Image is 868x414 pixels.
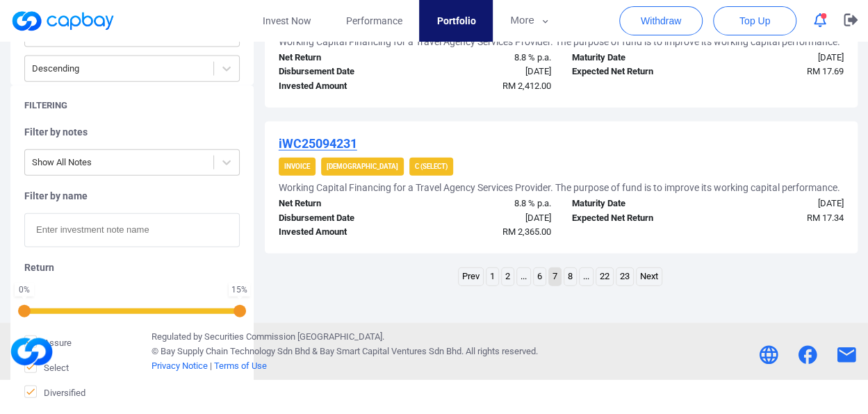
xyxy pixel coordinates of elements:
[279,181,840,194] h5: Working Capital Financing for a Travel Agency Services Provider. The purpose of fund is to improv...
[320,346,461,356] span: Bay Smart Capital Ventures Sdn Bhd
[807,66,844,76] span: RM 17.69
[459,268,483,285] a: Previous page
[502,226,550,237] span: RM 2,365.00
[268,211,415,226] div: Disbursement Date
[268,51,415,65] div: Net Return
[327,163,398,170] strong: [DEMOGRAPHIC_DATA]
[268,225,415,240] div: Invested Amount
[707,51,854,65] div: [DATE]
[616,268,633,285] a: Page 23
[561,51,707,65] div: Maturity Date
[415,51,562,65] div: 8.8 % p.a.
[284,163,310,170] strong: Invoice
[24,261,240,274] h5: Return
[24,126,240,138] h5: Filter by notes
[713,6,796,35] button: Top Up
[268,79,415,94] div: Invested Amount
[561,197,707,211] div: Maturity Date
[24,386,85,399] span: Diversified
[268,197,415,211] div: Net Return
[619,6,703,35] button: Withdraw
[564,268,576,285] a: Page 8
[17,285,31,294] div: 0 %
[24,99,67,112] h5: Filtering
[279,136,357,151] u: iWC25094231
[415,197,562,211] div: 8.8 % p.a.
[807,213,844,223] span: RM 17.34
[486,268,498,285] a: Page 1
[502,81,550,91] span: RM 2,412.00
[231,285,247,294] div: 15 %
[707,197,854,211] div: [DATE]
[214,361,267,371] a: Terms of Use
[561,65,707,79] div: Expected Net Return
[345,13,402,28] span: Performance
[739,14,770,28] span: Top Up
[580,268,593,285] a: ...
[637,268,662,285] a: Next page
[549,268,561,285] a: Page 7 is your current page
[24,213,240,247] input: Enter investment note name
[436,13,475,28] span: Portfolio
[517,268,530,285] a: ...
[268,65,415,79] div: Disbursement Date
[502,268,514,285] a: Page 2
[415,163,448,170] strong: C (Select)
[596,268,613,285] a: Page 22
[561,211,707,226] div: Expected Net Return
[415,211,562,226] div: [DATE]
[152,330,538,373] p: Regulated by Securities Commission [GEOGRAPHIC_DATA]. © Bay Supply Chain Technology Sdn Bhd & . A...
[152,361,208,371] a: Privacy Notice
[10,331,53,373] img: footerLogo
[24,190,240,202] h5: Filter by name
[534,268,546,285] a: Page 6
[415,65,562,79] div: [DATE]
